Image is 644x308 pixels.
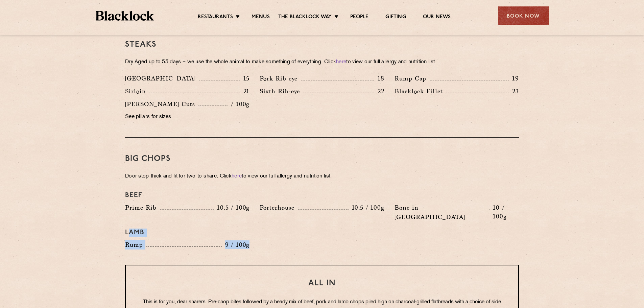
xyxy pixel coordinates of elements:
[395,203,489,222] p: Bone in [GEOGRAPHIC_DATA]
[509,74,519,83] p: 19
[125,57,519,67] p: Dry Aged up to 55 days − we use the whole animal to make something of everything. Click to view o...
[228,100,249,109] p: / 100g
[336,60,346,65] a: here
[260,203,298,212] p: Porterhouse
[125,191,519,199] h4: Beef
[240,74,250,83] p: 15
[498,6,549,25] div: Book Now
[125,229,519,237] h4: Lamb
[240,87,250,96] p: 21
[125,155,519,163] h3: Big Chops
[214,203,249,212] p: 10.5 / 100g
[260,87,303,96] p: Sixth Rib-eye
[252,14,270,21] a: Menus
[395,87,446,96] p: Blacklock Fillet
[374,74,384,83] p: 18
[125,240,146,250] p: Rump
[232,174,242,179] a: here
[349,203,384,212] p: 10.5 / 100g
[385,14,406,21] a: Gifting
[374,87,384,96] p: 22
[125,40,519,49] h3: Steaks
[222,240,250,249] p: 9 / 100g
[423,14,451,21] a: Our News
[125,74,199,83] p: [GEOGRAPHIC_DATA]
[125,112,249,122] p: See pillars for sizes
[395,74,430,83] p: Rump Cap
[260,74,301,83] p: Pork Rib-eye
[125,172,519,181] p: Door-stop-thick and fit for two-to-share. Click to view our full allergy and nutrition list.
[125,99,198,109] p: [PERSON_NAME] Cuts
[198,14,233,21] a: Restaurants
[125,87,149,96] p: Sirloin
[509,87,519,96] p: 23
[125,203,160,212] p: Prime Rib
[278,14,332,21] a: The Blacklock Way
[350,14,368,21] a: People
[490,203,519,221] p: 10 / 100g
[139,279,505,288] h3: All In
[96,11,154,21] img: BL_Textured_Logo-footer-cropped.svg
